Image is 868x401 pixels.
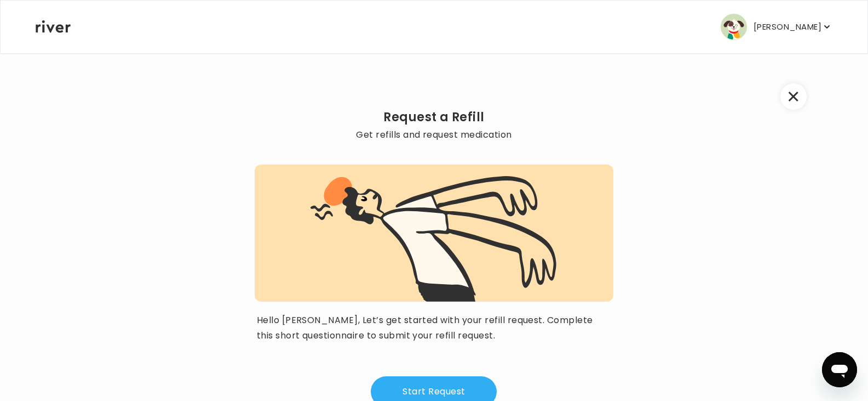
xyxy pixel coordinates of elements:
[257,313,612,343] p: Hello [PERSON_NAME], Let’s get started with your refill request. Complete this short questionnair...
[311,176,558,302] img: visit complete graphic
[255,110,614,125] h2: Request a Refill
[754,19,821,35] p: [PERSON_NAME]
[822,352,857,387] iframe: Button to launch messaging window
[721,14,747,40] img: user avatar
[255,127,614,143] p: Get refills and request medication
[721,14,832,40] button: user avatar[PERSON_NAME]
